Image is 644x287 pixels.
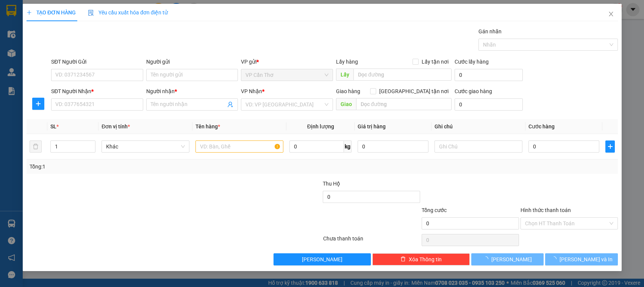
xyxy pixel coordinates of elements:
[521,207,571,213] label: Hình thức thanh toán
[353,69,452,81] input: Dọc đường
[545,253,618,265] button: [PERSON_NAME] và In
[323,181,340,187] span: Thu Hộ
[30,140,42,153] button: delete
[422,207,447,213] span: Tổng cước
[491,255,532,264] span: [PERSON_NAME]
[608,11,614,17] span: close
[372,253,469,265] button: deleteXóa Thông tin
[50,123,56,129] span: SL
[241,58,333,66] div: VP gửi
[27,10,32,15] span: plus
[419,58,452,66] span: Lấy tận nơi
[88,9,168,16] span: Yêu cầu xuất hóa đơn điện tử
[435,140,522,153] input: Ghi Chú
[241,88,262,94] span: VP Nhận
[32,98,44,110] button: plus
[102,123,130,129] span: Đơn vị tính
[358,123,386,129] span: Giá trị hàng
[358,140,428,153] input: 0
[146,87,238,95] div: Người nhận
[408,255,441,264] span: Xóa Thông tin
[528,123,555,129] span: Cước hàng
[400,256,405,262] span: delete
[146,58,238,66] div: Người gửi
[195,123,220,129] span: Tên hàng
[336,88,360,94] span: Giao hàng
[302,255,342,264] span: [PERSON_NAME]
[344,140,352,153] span: kg
[32,101,44,107] span: plus
[455,88,492,94] label: Cước giao hàng
[227,101,233,108] span: user-add
[455,59,489,65] label: Cước lấy hàng
[551,256,560,262] span: loading
[455,98,523,111] input: Cước giao hàng
[471,253,544,265] button: [PERSON_NAME]
[600,4,622,25] button: Close
[88,10,94,16] img: icon
[336,69,353,81] span: Lấy
[483,256,491,262] span: loading
[336,98,356,110] span: Giao
[605,140,615,153] button: plus
[322,234,421,248] div: Chưa thanh toán
[27,9,76,16] span: TẠO ĐƠN HÀNG
[431,119,525,134] th: Ghi chú
[606,143,614,150] span: plus
[376,87,452,95] span: [GEOGRAPHIC_DATA] tận nơi
[30,162,249,171] div: Tổng: 1
[455,69,523,81] input: Cước lấy hàng
[274,253,371,265] button: [PERSON_NAME]
[51,58,143,66] div: SĐT Người Gửi
[51,87,143,95] div: SĐT Người Nhận
[356,98,452,110] input: Dọc đường
[195,140,283,153] input: VD: Bàn, Ghế
[478,28,502,34] label: Gán nhãn
[106,141,185,152] span: Khác
[560,255,613,264] span: [PERSON_NAME] và In
[307,123,334,129] span: Định lượng
[336,59,358,65] span: Lấy hàng
[245,69,328,81] span: VP Cần Thơ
